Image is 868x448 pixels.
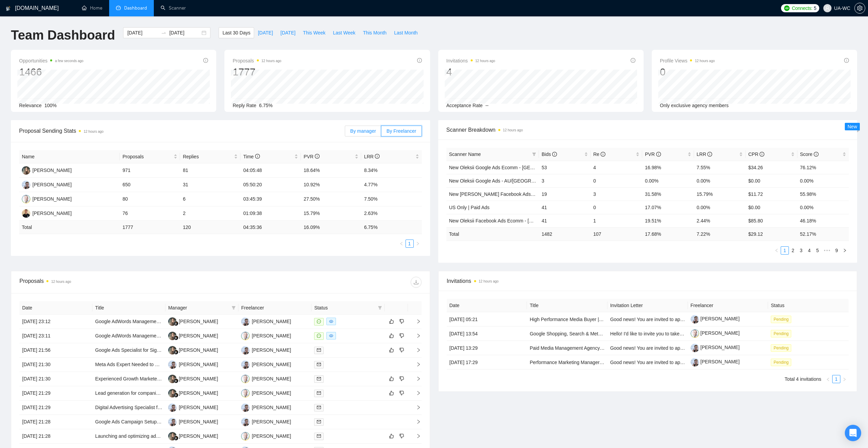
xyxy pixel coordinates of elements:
a: Meta Ads Expert Needed to Run Facebook Ads for E-commerce Brand [95,362,245,367]
span: Re [593,151,606,157]
a: IG[PERSON_NAME] [22,167,72,173]
button: [DATE] [277,27,299,38]
span: download [411,279,421,285]
span: mail [317,377,321,381]
img: gigradar-bm.png [174,321,178,326]
time: 12 hours ago [84,130,103,133]
img: logo [6,3,11,14]
img: gigradar-bm.png [174,436,178,440]
span: Profile Views [660,57,715,65]
td: 10.92% [301,178,361,192]
span: left [775,248,779,252]
td: 81 [180,163,240,178]
img: gigradar-bm.png [174,393,178,398]
span: This Week [303,29,325,37]
td: 53 [539,161,591,174]
button: dislike [398,375,406,383]
span: info-circle [656,152,661,157]
span: Connects: [792,4,812,12]
span: By manager [350,128,376,134]
button: dislike [398,432,406,440]
td: 8.34% [361,163,422,178]
td: 3 [591,187,643,201]
a: Paid Media Management Agency for Meta Campaigns [530,345,644,351]
div: [PERSON_NAME] [252,389,291,397]
td: 05:50:20 [240,178,301,192]
a: High Performance Media Buyer | Google, Meta & TikTok Ads [530,317,658,322]
li: 2 [789,246,797,255]
div: 1777 [233,66,281,78]
span: filter [532,152,536,156]
div: [PERSON_NAME] [179,318,218,325]
span: ••• [822,246,833,255]
span: dislike [399,319,404,324]
div: [PERSON_NAME] [252,432,291,440]
span: dislike [399,376,404,381]
span: Proposal Sending Stats [19,127,345,135]
a: 4 [806,247,813,254]
td: 0 [591,174,643,187]
span: Scanner Breakdown [446,126,849,134]
span: mail [317,420,321,424]
span: dislike [399,390,404,396]
a: SS[PERSON_NAME] [22,210,72,216]
td: 15.79% [694,187,746,201]
a: setting [854,5,865,11]
a: New Oleksii Facebook Ads Ecomm - [GEOGRAPHIC_DATA]|[GEOGRAPHIC_DATA] [449,218,628,223]
td: 0.00% [694,174,746,187]
span: info-circle [844,58,849,63]
li: 9 [833,246,841,255]
td: 31.58% [642,187,694,201]
time: 12 hours ago [475,59,495,63]
div: [PERSON_NAME] [32,167,72,174]
span: Proposals [122,153,172,160]
span: [DATE] [280,29,295,37]
span: setting [855,5,865,11]
td: 0.00% [797,174,849,187]
td: 3 [539,174,591,187]
img: c1-Ow9aLcblqxt-YoFKzxHgGnqRasFAsWW5KzfFKq3aDEBdJ9EVDXstja2V5Hd90t7 [691,329,699,338]
span: Pending [771,316,791,323]
time: 12 hours ago [695,59,715,63]
a: LK[PERSON_NAME] [168,376,218,381]
img: IG [241,403,250,412]
td: 19 [539,187,591,201]
span: Acceptance Rate [446,103,483,108]
a: LK[PERSON_NAME] [168,390,218,395]
img: LK [168,346,177,355]
a: 9 [833,247,840,254]
span: Reply Rate [233,103,256,108]
span: like [389,376,394,381]
a: OC[PERSON_NAME] [241,376,291,381]
span: right [842,377,847,381]
td: 0 [591,201,643,214]
td: $0.00 [746,174,797,187]
td: 41 [539,201,591,214]
span: PVR [645,151,661,157]
span: dislike [399,433,404,439]
img: c1AccpU0r5eTAMyEJsuISipwjq7qb2Kar6-KqnmSvKGuvk5qEoKhuKfg-uT9402ECS [691,358,699,366]
span: info-circle [552,152,557,157]
div: Open Intercom Messenger [845,425,861,441]
span: 5 [814,4,816,12]
div: [PERSON_NAME] [32,195,72,203]
span: LRR [364,154,380,159]
span: filter [377,303,383,313]
span: Dashboard [124,5,147,11]
a: LK[PERSON_NAME] [168,347,218,352]
a: searchScanner [161,5,186,11]
a: Google Ads Campaign Setup for Multiple Countries (Copy & Implement Existing Campaigns) [95,419,291,424]
img: c1AccpU0r5eTAMyEJsuISipwjq7qb2Kar6-KqnmSvKGuvk5qEoKhuKfg-uT9402ECS [691,344,699,352]
a: 3 [797,247,805,254]
span: Pending [771,330,791,337]
img: IG [168,360,177,369]
td: 7.55% [694,161,746,174]
a: OC[PERSON_NAME] [241,390,291,395]
a: OC[PERSON_NAME] [241,333,291,338]
a: OC[PERSON_NAME] [22,182,72,187]
a: Launching and optimizing advertising campaigns in Google [95,433,220,439]
button: setting [854,3,865,14]
span: mail [317,405,321,409]
li: 1 [832,375,840,383]
div: [PERSON_NAME] [179,418,218,425]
